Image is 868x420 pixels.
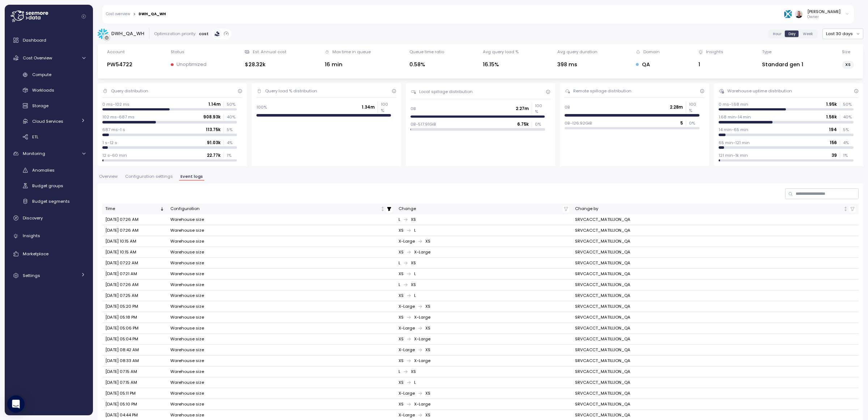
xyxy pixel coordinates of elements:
[575,206,842,212] div: Change by
[8,195,90,207] a: Budget segments
[399,303,570,310] div: X-Large XS
[399,238,570,245] div: X-Large XS
[167,356,396,366] td: Warehouse size
[167,204,396,214] th: ConfigurationNot sorted
[762,60,803,69] div: Standard gen 1
[807,9,841,14] div: [PERSON_NAME]
[105,412,138,418] span: [DATE] 04:44 PM
[105,347,139,353] span: [DATE] 08:42 AM
[8,115,90,127] a: Cloud Services
[105,282,139,287] span: [DATE] 07:26 AM
[706,49,723,55] div: Insights
[8,84,90,96] a: Workloads
[572,290,859,301] td: SRVCACCT_MATILLION_QA
[399,336,570,343] div: XS X-Large
[843,127,853,133] p: 5 %
[399,325,570,332] div: X-Large XS
[32,72,51,77] span: Compute
[399,412,570,419] div: X-Large XS
[399,390,570,397] div: X-Large XS
[719,127,748,133] p: 14 min-65 min
[170,206,379,212] div: Configuration
[227,114,237,120] p: 40 %
[32,87,54,93] span: Workloads
[105,401,137,407] span: [DATE] 05:10 PM
[167,290,396,301] td: Warehouse size
[180,175,203,178] span: Event logs
[829,127,837,133] p: 194
[535,121,545,127] p: 0 %
[572,280,859,290] td: SRVCACCT_MATILLION_QA
[517,121,529,127] p: 6.75k
[572,388,859,399] td: SRVCACCT_MATILLION_QA
[253,49,286,55] div: Est. Annual cost
[8,229,90,243] a: Insights
[573,88,631,94] div: Remote spillage distribution
[32,183,63,189] span: Budget groups
[572,399,859,410] td: SRVCACCT_MATILLION_QA
[107,60,132,69] div: PW54722
[399,314,570,321] div: XS X-Large
[105,358,139,364] span: [DATE] 08:33 AM
[380,206,385,211] div: Not sorted
[102,101,129,107] p: 0 ms-102 ms
[167,334,396,345] td: Warehouse size
[8,268,90,283] a: Settings
[795,10,803,18] img: ACg8ocLvvornSZte8hykj4Ql_Uo4KADYwCbdhP6l2wzgeKKnI41QWxw=s96-c
[565,120,592,126] p: 0B-126.92GiB
[102,114,135,120] p: 102 ms-687 ms
[572,258,859,269] td: SRVCACCT_MATILLION_QA
[399,217,570,223] div: L XS
[689,120,699,126] p: 0 %
[167,269,396,280] td: Warehouse size
[830,140,837,146] p: 156
[227,152,237,158] p: 1 %
[409,49,444,55] div: Queue time ratio
[105,227,139,233] span: [DATE] 07:26 AM
[105,336,138,342] span: [DATE] 05:04 PM
[719,140,750,146] p: 65 min-121 min
[227,101,237,107] p: 50 %
[105,206,158,212] div: Time
[102,140,117,146] p: 1 s-12 s
[167,247,396,258] td: Warehouse size
[719,114,751,120] p: 1.68 min-14 min
[399,369,570,375] div: L XS
[105,238,136,244] span: [DATE] 10:15 AM
[167,236,396,247] td: Warehouse size
[572,236,859,247] td: SRVCACCT_MATILLION_QA
[670,104,683,110] p: 2.28m
[176,61,207,68] p: Unoptimized
[572,301,859,312] td: SRVCACCT_MATILLION_QA
[7,395,25,413] div: Open Intercom Messenger
[381,101,391,113] p: 100 %
[111,30,144,37] div: DWH_QA_WH
[105,314,137,320] span: [DATE] 05:18 PM
[410,121,436,127] p: 0B-517.91GiB
[8,247,90,261] a: Marketplace
[167,214,396,225] td: Warehouse size
[167,388,396,399] td: Warehouse size
[8,69,90,81] a: Compute
[105,271,137,277] span: [DATE] 07:21 AM
[727,88,792,94] div: Warehouse uptime distribution
[32,198,70,204] span: Budget segments
[572,323,859,334] td: SRVCACCT_MATILLION_QA
[689,101,699,113] p: 100 %
[99,175,118,178] span: Overview
[572,247,859,258] td: SRVCACCT_MATILLION_QA
[105,217,139,222] span: [DATE] 07:26 AM
[8,51,90,65] a: Cost Overview
[803,31,813,37] span: Week
[8,180,90,192] a: Budget groups
[105,325,139,331] span: [DATE] 05:06 PM
[698,60,723,69] div: 1
[265,88,317,94] div: Query load % distribution
[557,60,597,69] div: 398 ms
[227,127,237,133] p: 5 %
[572,334,859,345] td: SRVCACCT_MATILLION_QA
[207,152,221,158] p: 22.77k
[557,49,597,55] div: Avg query duration
[843,206,848,211] div: Not sorted
[572,366,859,377] td: SRVCACCT_MATILLION_QA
